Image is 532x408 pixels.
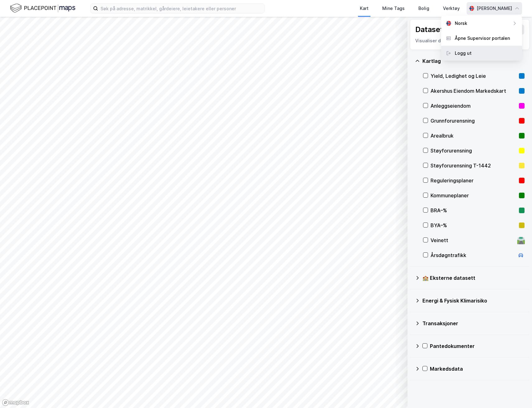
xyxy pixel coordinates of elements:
div: Arealbruk [431,132,516,139]
a: Mapbox homepage [2,399,29,406]
div: Pantedokumenter [430,342,525,350]
div: Datasett [415,25,446,35]
div: Energi & Fysisk Klimarisiko [422,297,525,304]
div: Kommuneplaner [431,192,516,199]
div: Veinett [431,237,515,244]
div: Grunnforurensning [431,117,516,124]
div: Markedsdata [430,365,525,373]
div: Mine Tags [382,5,405,12]
div: [PERSON_NAME] [477,5,512,12]
div: Støyforurensning T-1442 [431,162,516,169]
div: Årsdøgntrafikk [431,251,515,259]
div: Logg ut [455,49,472,57]
div: Verktøy [443,5,460,12]
div: 🛣️ [517,236,525,244]
img: logo.f888ab2527a4732fd821a326f86c7f29.svg [10,3,75,14]
div: Kontrollprogram for chat [501,378,532,408]
div: Bolig [418,5,429,12]
div: BRA–% [431,207,516,214]
div: Visualiser data i kartet her. [415,37,524,45]
div: Akershus Eiendom Markedskart [431,87,516,95]
div: Støyforurensning [431,147,516,154]
iframe: Chat Widget [501,378,532,408]
div: Yield, Ledighet og Leie [431,72,516,80]
input: Søk på adresse, matrikkel, gårdeiere, leietakere eller personer [98,4,264,13]
div: Kart [360,5,369,12]
div: Anleggseiendom [431,102,516,110]
div: 🏫 Eksterne datasett [422,274,525,282]
div: Åpne Supervisor portalen [455,35,510,42]
div: Kartlag [422,57,525,65]
div: BYA–% [431,222,516,229]
div: Transaksjoner [422,320,525,327]
div: Norsk [455,20,467,27]
div: Reguleringsplaner [431,177,516,184]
